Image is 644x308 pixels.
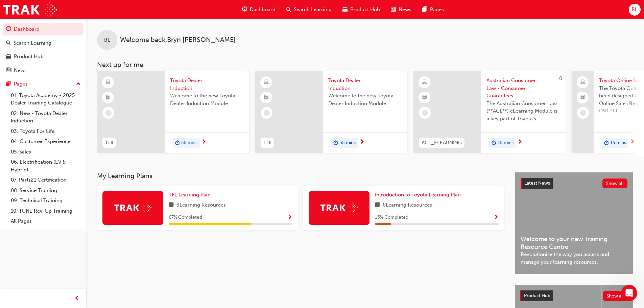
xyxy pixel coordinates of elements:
a: Latest NewsShow all [521,178,627,189]
a: Product HubShow all [520,290,628,301]
span: booktick-icon [422,93,427,102]
span: Product Hub [350,6,380,14]
span: news-icon [391,5,396,14]
span: up-icon [76,80,81,89]
a: 02. New - Toyota Dealer Induction [8,108,84,126]
span: The Australian Consumer Law (**ACL**) eLearning Module is a key part of Toyota’s compliance progr... [486,100,560,123]
a: 0ACL_ELEARNINGAustralian Consumer Law - Consumer Guarantees - eLearning moduleThe Australian Cons... [413,71,566,153]
span: 13 % Completed [375,214,408,221]
div: Pages [14,80,28,88]
a: Product Hub [3,50,84,63]
a: TFL Learning Plan [169,191,213,199]
a: Dashboard [3,23,84,35]
a: 03. Toyota For Life [8,126,84,137]
span: Australian Consumer Law - Consumer Guarantees - eLearning module [486,77,560,100]
a: 06. Electrification (EV & Hybrid) [8,157,84,175]
button: Show Progress [287,213,292,222]
span: duration-icon [604,139,609,147]
a: Search Learning [3,37,84,49]
span: book-icon [169,201,174,210]
span: duration-icon [175,139,180,147]
button: Show Progress [494,213,499,222]
span: 3 Learning Resources [176,201,226,210]
span: 15 mins [498,139,514,147]
span: guage-icon [6,26,11,32]
span: duration-icon [492,139,496,147]
span: duration-icon [333,139,338,147]
span: guage-icon [242,5,247,14]
h3: Next up for me [86,61,644,69]
a: 10. TUNE Rev-Up Training [8,206,84,216]
span: Welcome to the new Toyota Dealer Induction Module. [170,92,244,107]
span: next-icon [630,139,635,145]
a: 01. Toyota Academy - 2025 Dealer Training Catalogue [8,90,84,108]
a: Introduction to Toyota Learning Plan [375,191,463,199]
span: learningResourceType_ELEARNING-icon [264,78,269,87]
span: learningRecordVerb_NONE-icon [422,110,428,116]
img: Trak [3,2,57,17]
span: TFL Learning Plan [169,192,211,198]
span: Pages [430,6,444,14]
span: 8 Learning Resources [383,201,432,210]
span: book-icon [375,201,380,210]
img: Trak [114,203,151,213]
span: Introduction to Toyota Learning Plan [375,192,461,198]
a: 04. Customer Experience [8,136,84,147]
span: BL [631,6,638,14]
span: search-icon [286,5,291,14]
span: Search Learning [294,6,332,14]
a: news-iconNews [385,3,417,17]
span: booktick-icon [106,93,111,102]
img: Trak [320,203,358,213]
span: learningRecordVerb_NONE-icon [580,110,586,116]
span: learningResourceType_ELEARNING-icon [106,78,111,87]
button: Show all [602,179,628,188]
span: Show Progress [287,215,292,221]
span: next-icon [201,139,206,145]
span: prev-icon [74,294,79,303]
button: Show all [603,291,628,301]
iframe: Intercom live chat [621,285,637,301]
span: Product Hub [524,293,550,299]
a: pages-iconPages [417,3,449,17]
a: search-iconSearch Learning [281,3,337,17]
a: 08. Service Training [8,185,84,196]
a: TDIToyota Dealer InductionWelcome to the new Toyota Dealer Induction Module.duration-icon55 mins [97,71,249,153]
span: TDI [105,139,113,147]
span: Revolutionise the way you access and manage your learning resources. [521,251,627,266]
a: 07. Parts21 Certification [8,175,84,185]
a: News [3,64,84,77]
span: laptop-icon [580,78,585,87]
div: News [14,67,27,74]
a: 05. Sales [8,147,84,157]
span: next-icon [359,139,364,145]
span: Latest News [524,180,550,186]
button: DashboardSearch LearningProduct HubNews [3,22,84,78]
span: Welcome to your new Training Resource Centre [521,235,627,251]
a: car-iconProduct Hub [337,3,385,17]
span: learningRecordVerb_NONE-icon [105,110,112,116]
span: BL [104,36,110,44]
span: 0 [559,75,562,81]
span: car-icon [6,54,11,60]
span: pages-icon [422,5,427,14]
span: next-icon [517,139,522,145]
span: Toyota Dealer Induction [328,77,402,92]
span: learningRecordVerb_NONE-icon [264,110,270,116]
span: Welcome to the new Toyota Dealer Induction Module. [328,92,402,107]
span: learningResourceType_ELEARNING-icon [422,78,427,87]
span: search-icon [6,40,11,46]
a: Latest NewsShow allWelcome to your new Training Resource CentreRevolutionise the way you access a... [515,172,633,274]
span: Welcome back , Bryn [PERSON_NAME] [120,36,236,44]
button: Pages [3,78,84,90]
span: car-icon [342,5,348,14]
a: All Pages [8,216,84,227]
span: 15 mins [610,139,626,147]
span: booktick-icon [580,93,585,102]
div: Product Hub [14,53,44,61]
span: ACL_ELEARNING [422,139,462,147]
span: 55 mins [339,139,356,147]
span: Show Progress [494,215,499,221]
